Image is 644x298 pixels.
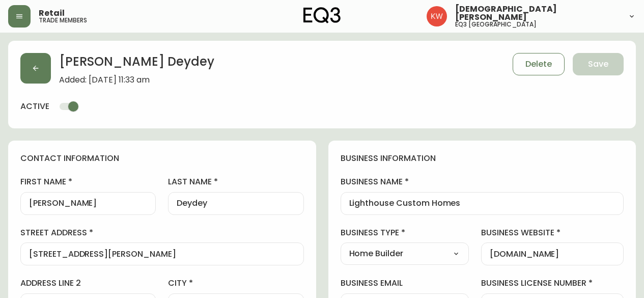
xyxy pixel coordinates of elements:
h5: eq3 [GEOGRAPHIC_DATA] [455,21,537,28]
button: Delete [513,53,565,75]
img: f33162b67396b0982c40ce2a87247151 [427,6,447,26]
img: logo [303,7,341,23]
span: Retail [39,9,65,17]
h4: contact information [20,153,304,164]
label: last name [168,176,303,187]
input: https://www.designshop.com [490,249,615,259]
h4: active [20,101,49,112]
label: business website [481,227,624,238]
span: Delete [525,59,552,70]
label: street address [20,227,304,238]
h4: business information [341,153,624,164]
h2: [PERSON_NAME] Deydey [59,53,214,75]
label: city [168,278,303,289]
label: business license number [481,278,624,289]
label: first name [20,176,156,187]
label: business email [341,278,469,289]
span: [DEMOGRAPHIC_DATA][PERSON_NAME] [455,5,620,21]
label: address line 2 [20,278,156,289]
label: business type [341,227,469,238]
span: Added: [DATE] 11:33 am [59,75,214,85]
h5: trade members [39,17,87,23]
label: business name [341,176,624,187]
